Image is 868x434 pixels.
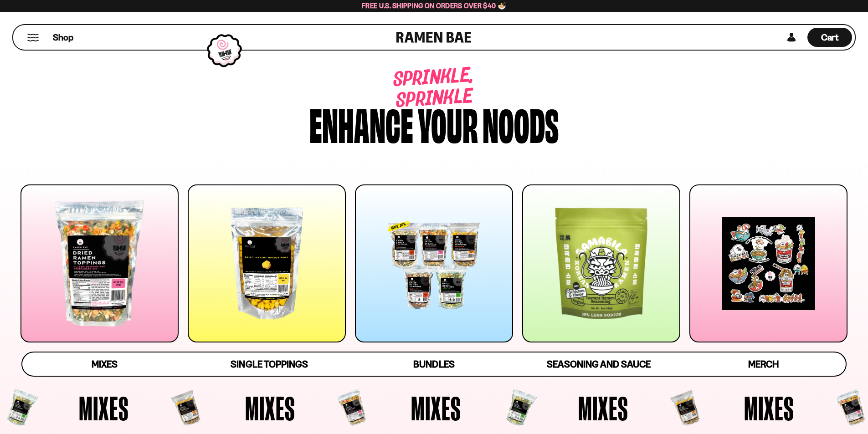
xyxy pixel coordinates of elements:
span: Mixes [578,391,628,425]
span: Single Toppings [231,358,308,370]
span: Mixes [79,391,129,425]
span: Bundles [413,358,454,370]
div: noods [483,102,559,145]
a: Mixes [22,352,187,376]
button: Mobile Menu Trigger [27,34,39,41]
a: Shop [53,28,73,47]
span: Cart [821,32,839,43]
span: Seasoning and Sauce [547,358,650,370]
div: your [418,102,478,145]
span: Free U.S. Shipping on Orders over $40 🍜 [362,1,506,10]
a: Merch [681,352,846,376]
span: Mixes [92,358,118,370]
a: Single Toppings [187,352,351,376]
a: Seasoning and Sauce [516,352,681,376]
a: Bundles [352,352,516,376]
span: Mixes [245,391,295,425]
span: Mixes [744,391,794,425]
span: Merch [748,358,779,370]
span: Mixes [411,391,461,425]
div: Cart [807,25,852,50]
span: Shop [53,31,73,44]
div: Enhance [309,102,413,145]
